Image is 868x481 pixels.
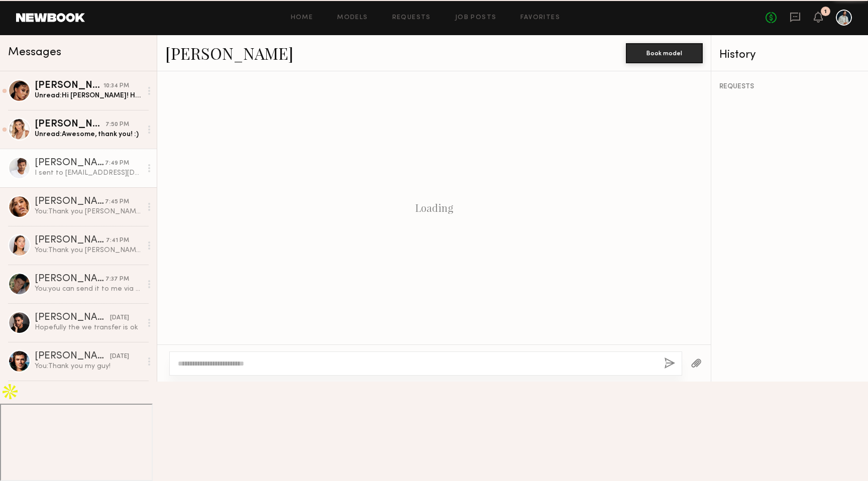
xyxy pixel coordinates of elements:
div: You: Thank you [PERSON_NAME]! Hope the wedding went well! Will be in touch! [35,207,142,216]
div: 10:34 PM [103,81,129,91]
a: Models [337,15,368,21]
div: You: you can send it to me via a wetransfer link [35,284,142,294]
div: [PERSON_NAME] [35,197,105,207]
div: [PERSON_NAME] [35,274,105,284]
div: [DATE] [110,313,129,323]
div: You: Thank you [PERSON_NAME]. Will get back to you this week! [35,246,142,255]
div: Unread: Hi [PERSON_NAME]! Hope you had a great weekend too. Sent 📧📫 [35,91,142,100]
button: Book model [626,43,703,63]
div: I sent to [EMAIL_ADDRESS][DOMAIN_NAME] [35,168,142,178]
a: [PERSON_NAME] [165,42,293,64]
div: [PERSON_NAME] [35,235,106,246]
div: [DATE] [110,352,129,362]
div: 7:37 PM [105,275,129,284]
div: You: Thank you my guy! [35,362,142,371]
a: Requests [392,15,431,21]
a: Favorites [520,15,560,21]
div: Hopefully the we transfer is ok [35,323,142,332]
div: [PERSON_NAME] [35,313,110,323]
div: Unread: Awesome, thank you! :) [35,130,142,139]
div: [PERSON_NAME] [35,158,105,168]
a: Book model [626,48,703,57]
div: History [719,49,860,61]
div: REQUESTS [719,83,860,90]
a: Home [291,15,313,21]
div: 7:50 PM [105,120,129,130]
a: Job Posts [455,15,497,21]
div: Loading [415,202,453,214]
div: [PERSON_NAME] [35,81,103,91]
span: Messages [8,47,61,58]
div: [PERSON_NAME] [PERSON_NAME] [35,119,105,130]
div: 7:45 PM [105,197,129,207]
div: 7:41 PM [106,236,129,246]
div: [PERSON_NAME] [35,351,110,362]
div: 7:49 PM [105,159,129,168]
div: 1 [824,9,827,15]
